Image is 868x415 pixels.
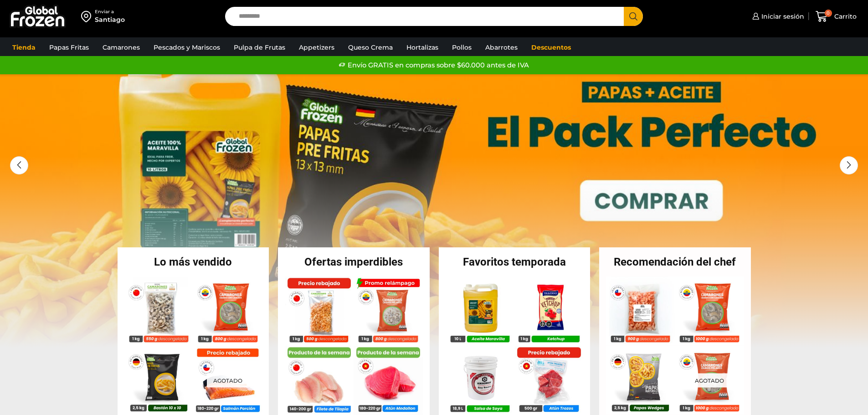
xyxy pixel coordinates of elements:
h2: Ofertas imperdibles [278,256,430,267]
a: 0 Carrito [813,6,859,27]
div: Next slide [840,156,858,174]
div: Enviar a [95,9,125,15]
h2: Lo más vendido [118,256,269,267]
a: Hortalizas [402,39,443,56]
p: Agotado [688,374,730,388]
a: Descuentos [527,39,575,56]
a: Appetizers [294,39,339,56]
div: Previous slide [10,156,28,174]
a: Tienda [8,39,40,56]
h2: Favoritos temporada [439,256,591,267]
h2: Recomendación del chef [599,256,751,267]
a: Iniciar sesión [750,7,804,26]
a: Papas Fritas [45,39,93,56]
a: Queso Crema [344,39,397,56]
div: Santiago [95,15,125,24]
a: Pollos [447,39,476,56]
img: address-field-icon.svg [81,9,95,24]
button: Search button [624,7,643,26]
a: Pulpa de Frutas [229,39,290,56]
p: Agotado [206,374,248,388]
span: Iniciar sesión [759,12,804,21]
span: Carrito [832,12,857,21]
a: Camarones [98,39,144,56]
span: 0 [825,10,832,17]
a: Pescados y Mariscos [149,39,225,56]
a: Abarrotes [481,39,522,56]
